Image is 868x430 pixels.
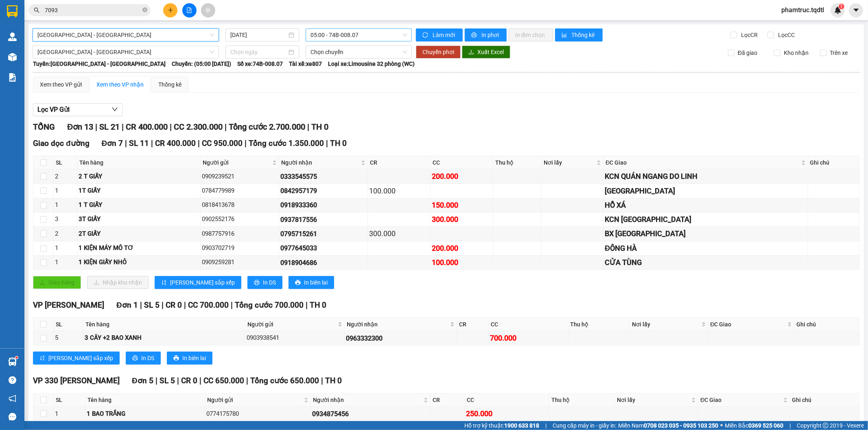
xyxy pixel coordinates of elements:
th: SL [54,318,83,331]
span: close-circle [142,7,147,14]
span: Miền Nam [618,421,718,430]
span: CC 950.000 [202,139,243,148]
span: Trên xe [826,48,851,57]
span: printer [132,355,138,362]
span: Đơn 13 [67,122,93,132]
span: printer [295,280,301,286]
span: In phơi [481,30,500,39]
button: sort-ascending[PERSON_NAME] sắp xếp [33,352,120,365]
span: Tổng cước 650.000 [250,376,319,385]
span: | [307,122,309,132]
span: | [198,139,200,148]
span: Tổng cước 700.000 [235,300,304,310]
div: 100.000 [432,257,492,268]
span: TỔNG [33,122,55,132]
div: Thống kê [158,80,181,89]
span: Tổng cước 1.350.000 [249,139,324,148]
div: 0795715261 [280,229,366,239]
span: | [122,122,124,132]
sup: 1 [839,4,844,9]
span: TH 0 [325,376,342,385]
div: CỬA TÙNG [605,257,806,268]
span: SL 21 [99,122,120,132]
span: Lấy: [3,35,30,42]
span: Nơi lấy [632,320,700,329]
th: CC [489,318,568,331]
div: 1 [55,243,76,253]
div: 200.000 [432,243,492,254]
strong: 0708 023 035 - 0935 103 250 [644,422,718,429]
div: 0987757916 [202,229,277,239]
span: Hỗ trợ kỹ thuật: [464,421,539,430]
th: Tên hàng [77,156,201,169]
th: Ghi chú [790,393,859,407]
div: 0333545575 [280,172,366,182]
span: printer [471,32,478,39]
div: 0842957179 [280,186,366,196]
span: TH 0 [330,139,347,148]
span: CAM LỘ [76,34,105,43]
span: Người gửi [207,395,302,404]
div: 3 CÂY +2 BAO XANH [85,333,244,343]
span: Số xe: 74B-008.07 [237,59,283,68]
span: Miền Bắc [725,421,783,430]
span: Loại xe: Limousine 32 phòng (WC) [328,59,415,68]
p: Nhận: [61,4,119,22]
div: 100.000 [369,185,429,197]
span: | [246,376,248,385]
span: ⚪️ [720,424,723,427]
span: Lọc VP Gửi [37,104,70,115]
sup: 1 [15,356,18,359]
span: | [199,376,201,385]
span: 0 [30,56,35,65]
span: sort-ascending [39,355,45,362]
strong: 1900 633 818 [504,422,539,429]
button: file-add [182,3,197,17]
span: Chọn chuyến [310,46,407,58]
th: Tên hàng [85,393,205,407]
span: Thống kê [572,30,596,39]
span: Người gửi [247,320,336,329]
button: printerIn DS [247,276,282,289]
span: CR 0 [166,300,182,310]
strong: 0369 525 060 [748,422,783,429]
button: printerIn phơi [465,28,507,41]
img: icon-new-feature [834,7,842,14]
div: 0909239521 [202,172,277,182]
span: printer [173,355,179,362]
th: SL [54,156,77,169]
span: | [306,300,308,310]
span: Chuyến: (05:00 [DATE]) [172,59,231,68]
span: Làm mới [433,30,456,39]
span: plus [168,7,173,13]
span: ĐC Giao [606,158,799,167]
span: VP 330 [PERSON_NAME] [61,4,119,22]
div: KCN QUÁN NGANG DO LINH [605,171,806,182]
span: Người nhận [313,395,422,404]
div: KCN [GEOGRAPHIC_DATA] [605,214,806,225]
span: file-add [186,7,192,13]
div: 0902552176 [202,215,277,224]
div: 1 KIỆN GIẤY NHỎ [79,258,199,267]
img: warehouse-icon [8,53,17,61]
span: phamtruc.tqdtl [775,5,831,15]
span: | [789,421,791,430]
span: Thu hộ: [2,56,28,65]
button: syncLàm mới [416,28,463,41]
button: caret-down [849,3,863,17]
span: VP 330 [PERSON_NAME] [33,376,120,385]
span: 750.000 [35,46,63,55]
span: VP [PERSON_NAME] [33,300,104,310]
span: Lọc CR [738,30,759,39]
div: 0934875456 [312,409,429,419]
th: Ghi chú [794,318,859,331]
span: In biên lai [182,354,206,363]
div: 1 T GIẤY [79,200,199,210]
img: warehouse-icon [8,358,17,366]
span: | [151,139,153,148]
div: 2 [55,229,76,239]
div: 2T GIẤY [79,229,199,239]
span: In DS [263,278,276,287]
div: 0774175780 [206,409,309,419]
th: Ghi chú [808,156,859,169]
